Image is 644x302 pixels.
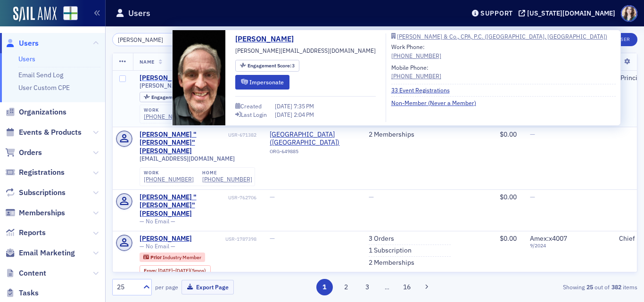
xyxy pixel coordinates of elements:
[316,279,333,295] button: 1
[202,170,252,176] div: home
[144,268,158,274] span: From :
[469,283,637,291] div: Showing out of items
[391,86,457,94] a: 33 Event Registrations
[5,188,66,198] a: Subscriptions
[391,51,441,60] div: [PHONE_NUMBER]
[175,267,190,274] span: [DATE]
[530,234,567,243] span: Amex : x4007
[182,280,234,294] button: Export Page
[112,33,202,46] input: Search…
[5,208,65,218] a: Memberships
[391,42,441,60] div: Work Phone:
[163,254,201,261] span: Industry Member
[359,279,376,295] button: 3
[151,95,199,100] div: 3
[621,5,637,22] span: Profile
[140,265,211,276] div: From: 2022-11-11 00:00:00
[270,234,275,243] span: —
[150,254,163,261] span: Prior
[338,279,354,295] button: 2
[270,131,355,147] a: [GEOGRAPHIC_DATA] ([GEOGRAPHIC_DATA])
[369,259,414,267] a: 2 Memberships
[585,283,594,291] strong: 25
[270,148,355,158] div: ORG-649885
[5,248,75,258] a: Email Marketing
[144,113,194,120] a: [PHONE_NUMBER]
[527,9,615,17] div: [US_STATE][DOMAIN_NAME]
[235,33,301,45] a: [PERSON_NAME]
[19,228,46,238] span: Reports
[18,83,70,92] a: User Custom CPE
[19,288,39,298] span: Tasks
[63,6,78,21] img: SailAMX
[140,253,206,262] div: Prior: Prior: Industry Member
[530,243,583,249] span: 9 / 2024
[117,282,138,292] div: 25
[391,72,441,80] a: [PHONE_NUMBER]
[19,127,82,138] span: Events & Products
[519,10,619,16] button: [US_STATE][DOMAIN_NAME]
[530,193,535,201] span: —
[5,147,42,158] a: Orders
[248,62,292,69] span: Engagement Score :
[380,283,394,291] span: …
[18,55,35,63] a: Users
[140,92,204,102] div: Engagement Score: 3
[240,104,262,109] div: Created
[397,34,607,39] div: [PERSON_NAME] & Co., CPA, P.C. ([GEOGRAPHIC_DATA], [GEOGRAPHIC_DATA])
[5,228,46,238] a: Reports
[5,268,46,278] a: Content
[19,167,65,178] span: Registrations
[500,130,517,139] span: $0.00
[140,193,227,218] a: [PERSON_NAME] "[PERSON_NAME]" [PERSON_NAME]
[202,176,252,183] div: [PHONE_NUMBER]
[18,71,63,79] a: Email Send Log
[158,268,206,274] div: – (5mos)
[140,82,257,89] span: [PERSON_NAME][EMAIL_ADDRESS][DOMAIN_NAME]
[391,33,616,39] a: [PERSON_NAME] & Co., CPA, P.C. ([GEOGRAPHIC_DATA], [GEOGRAPHIC_DATA])
[500,234,517,243] span: $0.00
[19,248,75,258] span: Email Marketing
[140,74,192,82] a: [PERSON_NAME]
[228,132,256,138] div: USR-671382
[235,46,376,55] span: [PERSON_NAME][EMAIL_ADDRESS][DOMAIN_NAME]
[19,188,66,198] span: Subscriptions
[610,283,623,291] strong: 382
[140,131,227,155] div: [PERSON_NAME] "[PERSON_NAME]" [PERSON_NAME]
[144,170,194,176] div: work
[369,193,374,201] span: —
[128,8,150,19] h1: Users
[5,288,39,298] a: Tasks
[369,131,414,139] a: 2 Memberships
[5,107,66,117] a: Organizations
[140,243,175,250] span: — No Email —
[19,38,39,49] span: Users
[144,176,194,183] div: [PHONE_NUMBER]
[5,127,82,138] a: Events & Products
[275,102,294,110] span: [DATE]
[151,94,196,100] span: Engagement Score :
[158,267,173,274] span: [DATE]
[480,9,513,17] div: Support
[275,111,294,118] span: [DATE]
[369,235,394,243] a: 3 Orders
[19,268,46,278] span: Content
[140,218,175,225] span: — No Email —
[241,112,267,117] div: Last Login
[500,193,517,201] span: $0.00
[391,98,483,107] a: Non-Member (Never a Member)
[140,155,235,162] span: [EMAIL_ADDRESS][DOMAIN_NAME]
[19,107,66,117] span: Organizations
[140,235,192,243] a: [PERSON_NAME]
[140,58,155,65] span: Name
[144,107,194,113] div: work
[228,195,256,201] div: USR-762706
[235,60,299,72] div: Engagement Score: 3
[5,38,39,49] a: Users
[294,102,314,110] span: 7:35 PM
